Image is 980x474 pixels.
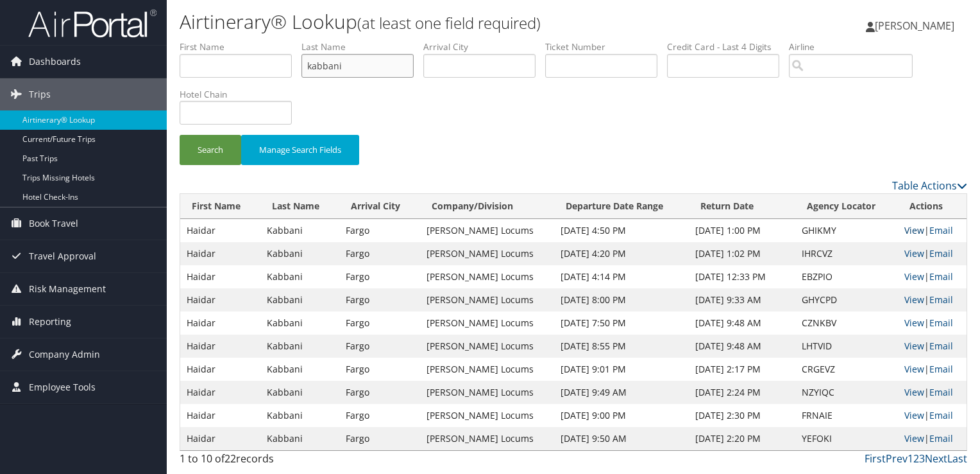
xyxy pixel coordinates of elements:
td: [DATE] 8:00 PM [554,288,689,312]
td: | [898,219,967,242]
span: [PERSON_NAME] [875,19,954,33]
td: FRNAIE [795,404,898,427]
th: Departure Date Range: activate to sort column ascending [554,194,689,219]
td: Fargo [339,265,420,288]
a: [PERSON_NAME] [866,6,967,45]
label: Hotel Chain [180,88,301,101]
td: | [898,335,967,358]
button: Manage Search Fields [241,135,359,165]
a: Email [929,432,953,444]
td: [DATE] 4:50 PM [554,219,689,242]
td: [PERSON_NAME] Locums [420,427,554,450]
a: View [904,432,924,444]
td: | [898,265,967,288]
td: [PERSON_NAME] Locums [420,242,554,265]
td: Kabbani [260,427,339,450]
a: Email [929,340,953,352]
td: CRGEVZ [795,358,898,381]
a: Prev [886,452,908,466]
td: Fargo [339,219,420,242]
td: [DATE] 9:48 AM [689,335,795,358]
a: Email [929,270,953,283]
span: Risk Management [29,273,106,305]
td: [DATE] 9:49 AM [554,381,689,404]
td: [PERSON_NAME] Locums [420,288,554,312]
td: Kabbani [260,242,339,265]
td: Fargo [339,358,420,381]
a: View [904,224,924,236]
td: Kabbani [260,219,339,242]
td: Haidar [180,358,260,381]
td: [PERSON_NAME] Locums [420,312,554,335]
td: [PERSON_NAME] Locums [420,335,554,358]
td: Haidar [180,427,260,450]
td: Haidar [180,381,260,404]
td: [DATE] 9:50 AM [554,427,689,450]
td: Fargo [339,381,420,404]
a: View [904,270,924,283]
td: Kabbani [260,288,339,312]
td: Haidar [180,335,260,358]
td: LHTVID [795,335,898,358]
a: Email [929,247,953,259]
span: Reporting [29,306,71,338]
td: [DATE] 4:20 PM [554,242,689,265]
th: Arrival City: activate to sort column ascending [339,194,420,219]
label: Credit Card - Last 4 Digits [667,40,789,53]
td: Kabbani [260,404,339,427]
td: Fargo [339,242,420,265]
td: [DATE] 9:33 AM [689,288,795,312]
td: Haidar [180,312,260,335]
td: [DATE] 4:14 PM [554,265,689,288]
td: Kabbani [260,312,339,335]
a: Next [925,452,947,466]
td: | [898,312,967,335]
a: View [904,363,924,375]
td: [PERSON_NAME] Locums [420,265,554,288]
td: [DATE] 2:20 PM [689,427,795,450]
span: Company Admin [29,338,100,371]
span: Travel Approval [29,240,96,272]
td: NZYIQC [795,381,898,404]
td: [DATE] 12:33 PM [689,265,795,288]
a: View [904,247,924,259]
td: | [898,242,967,265]
th: Agency Locator: activate to sort column ascending [795,194,898,219]
td: Haidar [180,219,260,242]
h1: Airtinerary® Lookup [180,8,705,35]
a: 3 [919,452,925,466]
td: Fargo [339,404,420,427]
a: View [904,409,924,421]
td: [PERSON_NAME] Locums [420,219,554,242]
th: Actions [898,194,967,219]
td: Haidar [180,404,260,427]
td: [DATE] 7:50 PM [554,312,689,335]
a: Email [929,409,953,421]
td: [DATE] 8:55 PM [554,335,689,358]
span: 22 [224,452,236,466]
td: [PERSON_NAME] Locums [420,404,554,427]
td: [PERSON_NAME] Locums [420,358,554,381]
td: EBZPIO [795,265,898,288]
a: Email [929,224,953,236]
a: Table Actions [892,179,967,193]
td: Kabbani [260,265,339,288]
span: Book Travel [29,207,78,240]
span: Dashboards [29,46,81,78]
a: Email [929,317,953,329]
img: airportal-logo.png [28,8,156,39]
td: | [898,427,967,450]
td: GHIKMY [795,219,898,242]
a: Email [929,386,953,398]
td: Haidar [180,242,260,265]
label: Arrival City [423,40,545,53]
td: Haidar [180,288,260,312]
th: Company/Division [420,194,554,219]
label: First Name [180,40,301,53]
td: Fargo [339,335,420,358]
td: [DATE] 2:24 PM [689,381,795,404]
a: Email [929,294,953,306]
th: Return Date: activate to sort column ascending [689,194,795,219]
span: Trips [29,78,51,110]
td: Fargo [339,312,420,335]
